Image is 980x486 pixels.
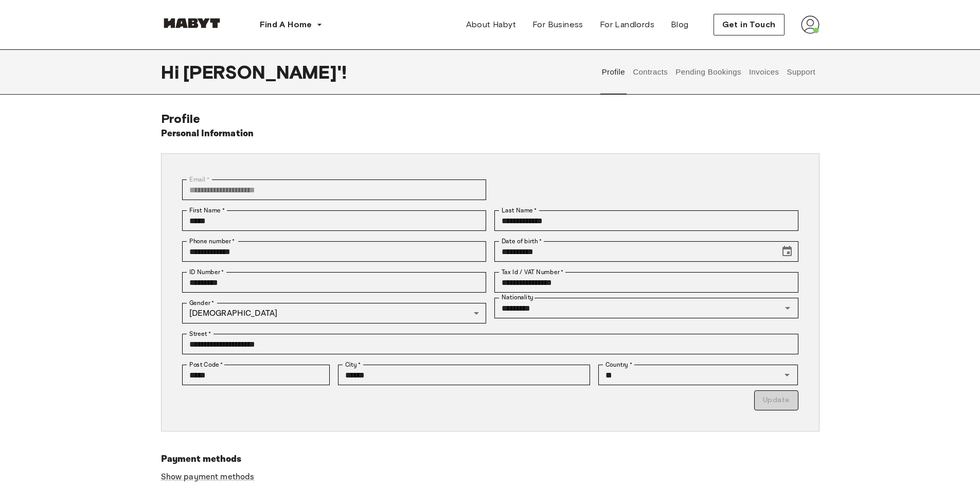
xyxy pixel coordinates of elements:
a: Show payment methods [161,472,255,482]
span: Find A Home [260,19,312,31]
span: [PERSON_NAME]' ! [183,61,347,83]
div: [DEMOGRAPHIC_DATA] [182,303,486,323]
span: Profile [161,111,201,126]
label: Last Name [502,206,537,215]
label: City [345,360,361,369]
label: Nationality [502,293,533,302]
span: Blog [671,19,689,31]
h6: Payment methods [161,452,819,466]
span: Get in Touch [722,19,776,31]
button: Get in Touch [714,14,785,35]
img: avatar [801,15,819,34]
span: For Landlords [600,19,654,31]
button: Pending Bookings [674,49,743,95]
label: Phone number [189,237,235,246]
button: Open [780,368,794,382]
img: Habyt [161,18,223,28]
label: Email [189,175,209,184]
div: You can't change your email address at the moment. Please reach out to customer support in case y... [182,179,486,200]
button: Contracts [632,49,669,95]
button: Invoices [747,49,780,95]
span: About Habyt [466,19,516,31]
label: Gender [189,298,214,308]
button: Support [786,49,817,95]
a: For Business [524,14,592,35]
label: ID Number [189,267,224,277]
a: Blog [663,14,697,35]
a: For Landlords [592,14,663,35]
h6: Personal Information [161,127,254,141]
label: Post Code [189,360,223,369]
a: About Habyt [458,14,524,35]
label: Country [605,360,632,369]
label: Street [189,329,211,338]
span: Hi [161,61,183,83]
label: Date of birth [502,237,542,246]
button: Profile [600,49,627,95]
span: For Business [532,19,583,31]
label: First Name [189,206,225,215]
button: Open [780,301,795,315]
button: Find A Home [252,14,331,35]
div: user profile tabs [598,49,819,95]
label: Tax Id / VAT Number [502,267,563,277]
button: Choose date, selected date is Mar 26, 1989 [777,241,797,262]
